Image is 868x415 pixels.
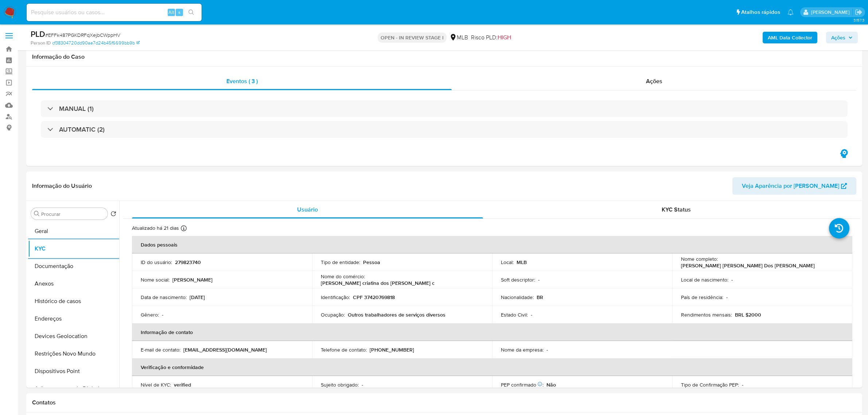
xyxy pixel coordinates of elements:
p: [PERSON_NAME] [172,276,213,283]
button: Devices Geolocation [28,327,119,345]
button: Veja Aparência por [PERSON_NAME] [732,177,856,195]
th: Informação de contato [132,323,852,341]
h3: MANUAL (1) [59,105,94,113]
p: Data de nascimento : [141,294,187,300]
p: Sujeito obrigado : [321,381,359,388]
p: [EMAIL_ADDRESS][DOMAIN_NAME] [183,346,267,353]
span: # EFFk487PGKDRFqXejbCWppHV [45,31,120,39]
span: s [178,9,180,16]
p: [DATE] [190,294,205,300]
h1: Contatos [32,399,856,406]
p: jhonata.costa@mercadolivre.com [811,9,852,16]
button: AML Data Collector [763,32,817,43]
h1: Informação do Usuário [32,182,92,190]
a: Sair [855,8,863,16]
span: Risco PLD: [471,34,511,42]
p: PEP confirmado : [501,381,544,388]
p: Estado Civil : [501,311,528,318]
input: Procurar [41,211,105,217]
p: Tipo de Confirmação PEP : [681,381,739,388]
p: Outros trabalhadores de serviços diversos [348,311,445,318]
p: Nome completo : [681,256,718,262]
button: Documentação [28,257,119,275]
span: Ações [831,32,845,43]
th: Verificação e conformidade [132,358,852,376]
button: Geral [28,222,119,240]
button: Adiantamentos de Dinheiro [28,380,119,397]
p: ID do usuário : [141,259,172,265]
span: HIGH [498,33,511,42]
p: E-mail de contato : [141,346,180,353]
h1: Informação do Caso [32,53,856,61]
p: Nome do comércio : [321,273,365,280]
button: Ações [826,32,858,43]
p: Local : [501,259,514,265]
button: Dispositivos Point [28,362,119,380]
b: Person ID [31,40,51,46]
p: Identificação : [321,294,350,300]
p: - [162,311,163,318]
p: Nacionalidade : [501,294,534,300]
b: PLD [31,28,45,40]
b: AML Data Collector [768,32,812,43]
button: Anexos [28,275,119,292]
span: Atalhos rápidos [741,8,780,16]
p: - [731,276,733,283]
p: Não [546,381,556,388]
th: Dados pessoais [132,236,852,253]
p: Local de nascimento : [681,276,728,283]
span: Ações [646,77,662,85]
p: Nome social : [141,276,170,283]
p: verified [174,381,191,388]
a: cf38304720dd90ae7d24b45f6699bb9b [52,40,140,46]
button: search-icon [184,7,199,18]
div: MLB [449,34,468,42]
button: KYC [28,240,119,257]
p: - [362,381,363,388]
a: Notificações [787,9,794,15]
p: Ocupação : [321,311,345,318]
span: Eventos ( 3 ) [226,77,258,85]
button: Histórico de casos [28,292,119,310]
p: [PERSON_NAME] [PERSON_NAME] Dos [PERSON_NAME] [681,262,815,269]
p: Telefone de contato : [321,346,367,353]
input: Pesquise usuários ou casos... [27,8,202,17]
button: Endereços [28,310,119,327]
p: MLB [517,259,527,265]
p: Soft descriptor : [501,276,535,283]
p: CPF 37420769818 [353,294,395,300]
p: - [742,381,743,388]
p: 279823740 [175,259,201,265]
div: MANUAL (1) [41,100,848,117]
button: Procurar [34,211,40,217]
button: Restrições Novo Mundo [28,345,119,362]
span: Usuário [297,205,318,214]
p: Atualizado há 21 dias [132,225,179,232]
span: KYC Status [662,205,691,214]
p: [PERSON_NAME] criatina dos [PERSON_NAME] c [321,280,435,286]
p: Rendimentos mensais : [681,311,732,318]
p: BRL $2000 [735,311,761,318]
span: Alt [168,9,174,16]
button: Retornar ao pedido padrão [110,211,116,219]
h3: AUTOMATIC (2) [59,125,105,133]
p: OPEN - IN REVIEW STAGE I [378,32,447,43]
p: [PHONE_NUMBER] [370,346,414,353]
p: - [546,346,548,353]
p: - [531,311,532,318]
p: BR [537,294,543,300]
span: Veja Aparência por [PERSON_NAME] [742,177,839,195]
p: Pessoa [363,259,380,265]
p: - [726,294,728,300]
p: - [538,276,540,283]
p: Nível de KYC : [141,381,171,388]
p: Nome da empresa : [501,346,544,353]
p: País de residência : [681,294,723,300]
p: Gênero : [141,311,159,318]
div: AUTOMATIC (2) [41,121,848,138]
p: Tipo de entidade : [321,259,360,265]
